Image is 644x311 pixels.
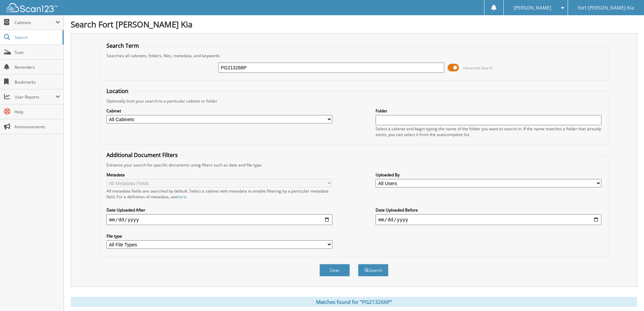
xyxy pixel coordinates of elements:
[106,207,332,213] label: Date Uploaded After
[71,297,637,307] div: Matches found for "PG213266P"
[15,94,55,100] span: User Reports
[106,188,332,200] div: All metadata fields are searched by default. Select a cabinet with metadata to enable filtering b...
[106,214,332,225] input: start
[106,233,332,239] label: File type
[15,124,60,130] span: Announcements
[103,87,132,95] legend: Location
[15,64,60,70] span: Reminders
[103,42,142,49] legend: Search Term
[319,264,350,276] button: Clear
[103,162,605,168] div: Enhance your search for specific documents using filters such as date and file type.
[578,6,634,10] span: Fort [PERSON_NAME] Kia
[177,194,186,200] a: here
[376,214,601,225] input: end
[71,19,637,30] h1: Search Fort [PERSON_NAME] Kia
[106,108,332,114] label: Cabinet
[514,6,551,10] span: [PERSON_NAME]
[15,49,60,55] span: Scan
[376,126,601,137] div: Select a cabinet and begin typing the name of the folder you want to search in. If the name match...
[106,172,332,178] label: Metadata
[103,151,181,159] legend: Additional Document Filters
[15,20,55,25] span: Cabinets
[358,264,388,276] button: Search
[103,53,605,59] div: Searches all cabinets, folders, files, metadata, and keywords
[15,79,60,85] span: Bookmarks
[463,65,493,70] span: Advanced Search
[376,108,601,114] label: Folder
[103,98,605,104] div: Optionally limit your search to a particular cabinet or folder
[7,3,57,12] img: scan123-logo-white.svg
[15,109,60,115] span: Help
[376,207,601,213] label: Date Uploaded Before
[15,35,59,40] span: Search
[376,172,601,178] label: Uploaded By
